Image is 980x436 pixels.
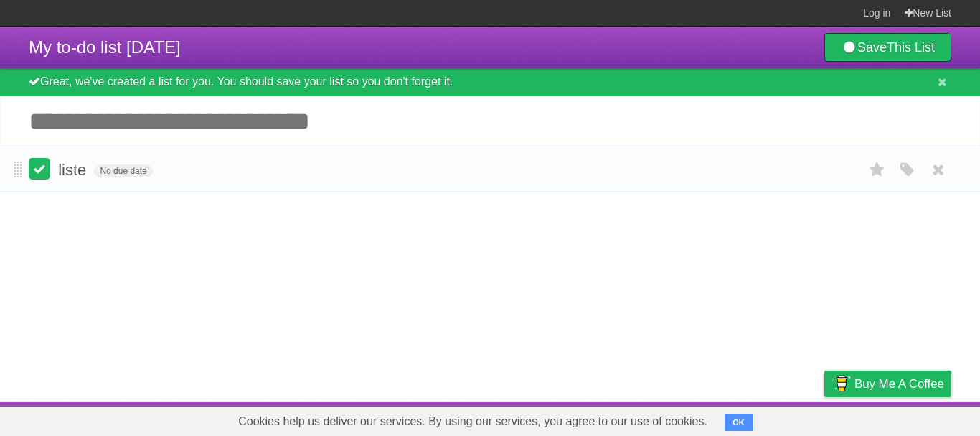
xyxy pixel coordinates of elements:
[29,158,50,180] label: Done
[824,33,951,62] a: SaveThis List
[861,405,951,432] a: Suggest a feature
[29,37,181,57] span: My to-do list [DATE]
[681,405,739,432] a: Developers
[854,371,944,396] span: Buy me a coffee
[633,405,664,432] a: About
[806,405,843,432] a: Privacy
[824,371,951,397] a: Buy me a coffee
[887,40,935,55] b: This List
[757,405,788,432] a: Terms
[864,158,891,182] label: Star task
[831,371,851,396] img: Buy me a coffee
[58,161,90,179] span: liste
[94,164,152,177] span: No due date
[224,407,722,436] span: Cookies help us deliver our services. By using our services, you agree to our use of cookies.
[725,414,753,431] button: OK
